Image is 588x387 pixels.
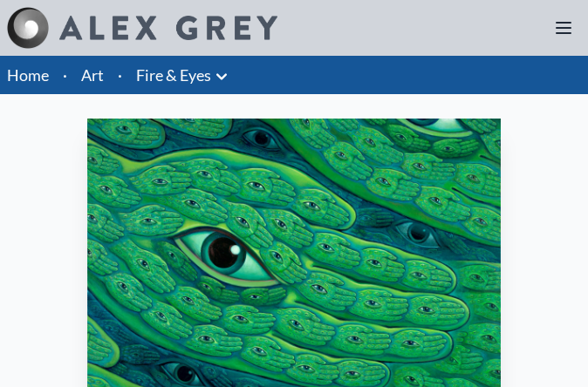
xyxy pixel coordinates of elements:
[81,63,104,87] a: Art
[136,63,211,87] a: Fire & Eyes
[56,56,74,94] li: ·
[7,65,49,85] a: Home
[111,56,129,94] li: ·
